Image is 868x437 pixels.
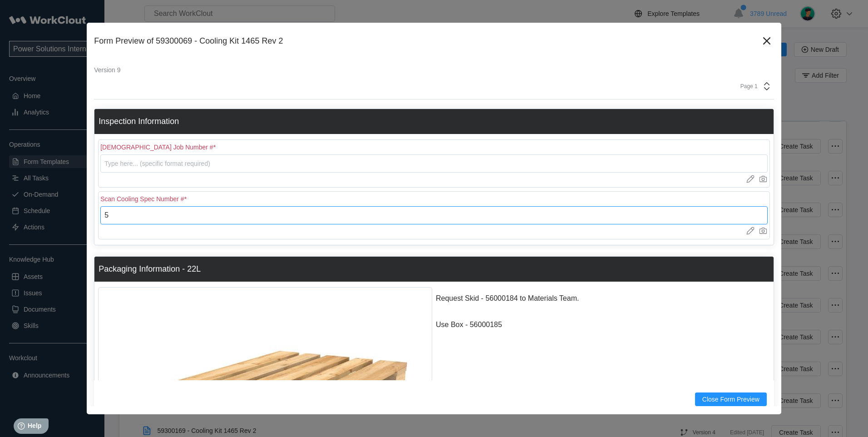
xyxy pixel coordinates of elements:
div: Form Preview of 59300069 - Cooling Kit 1465 Rev 2 [94,36,759,46]
p: Use Box - 56000185 [436,321,770,329]
span: Close Form Preview [702,396,759,402]
div: Inspection Information [99,117,179,126]
input: Type here... (specific format required) [100,206,768,224]
div: [DEMOGRAPHIC_DATA] Job Number # [100,144,216,151]
div: Packaging Information - 22L [99,264,201,274]
input: Type here... (specific format required) [100,154,768,173]
p: Request Skid - 56000184 to Materials Team. [436,294,770,303]
div: Page 1 [735,83,758,89]
div: Version 9 [94,66,774,74]
div: Scan Cooling Spec Number # [100,195,187,203]
button: Close Form Preview [695,392,767,406]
